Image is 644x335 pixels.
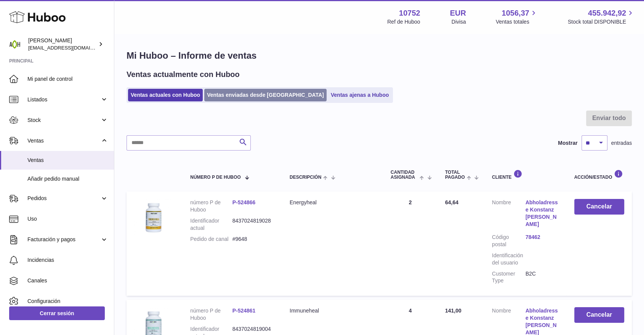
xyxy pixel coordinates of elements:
span: Uso [27,215,108,223]
button: Cancelar [574,199,625,215]
a: Ventas ajenas a Huboo [328,89,392,101]
span: Pedidos [27,195,100,202]
div: Energyheal [290,199,375,206]
a: Ventas actuales con Huboo [128,89,203,101]
span: Stock [27,117,100,124]
span: Añadir pedido manual [27,175,108,183]
img: info@adaptohealue.com [9,38,21,50]
h2: Ventas actualmente con Huboo [127,69,240,80]
span: 141,00 [445,308,461,314]
a: Ventas enviadas desde [GEOGRAPHIC_DATA] [204,89,327,101]
div: Ref de Huboo [387,18,420,26]
div: Cliente [492,170,559,180]
span: entradas [611,139,632,147]
a: Cerrar sesión [9,306,105,320]
span: Listados [27,96,100,103]
span: Cantidad ASIGNADA [391,170,418,180]
td: 2 [383,191,437,296]
img: 107521706523525.jpg [134,199,172,237]
span: número P de Huboo [190,175,240,180]
a: 455.942,92 Stock total DISPONIBLE [568,8,635,26]
span: Ventas [27,137,100,144]
dt: Identificador actual [190,217,232,232]
div: [PERSON_NAME] [28,37,97,51]
span: Facturación y pagos [27,236,100,243]
span: 64,64 [445,199,458,205]
a: P-524866 [232,199,256,205]
a: P-524861 [232,308,256,314]
span: Canales [27,277,108,284]
dt: Código postal [492,234,525,248]
label: Mostrar [558,139,577,147]
dt: Identificación del usuario [492,252,525,266]
div: Acción/Estado [574,170,625,180]
dd: B2C [525,270,559,285]
span: [EMAIL_ADDRESS][DOMAIN_NAME] [28,45,112,51]
span: Configuración [27,298,108,305]
dd: #9648 [232,236,274,243]
span: 455.942,92 [588,8,626,18]
span: Incidencias [27,256,108,264]
dd: 8437024819028 [232,217,274,232]
dt: número P de Huboo [190,307,232,322]
dt: Pedido de canal [190,236,232,243]
a: 1056,37 Ventas totales [496,8,538,26]
dt: número P de Huboo [190,199,232,213]
dt: Customer Type [492,270,525,285]
span: Descripción [290,175,321,180]
span: Stock total DISPONIBLE [568,18,635,26]
dt: Nombre [492,199,525,230]
button: Cancelar [574,307,625,323]
a: 78462 [525,234,559,241]
strong: 10752 [399,8,420,18]
span: Mi panel de control [27,75,108,83]
span: 1056,37 [501,8,529,18]
div: Immuneheal [290,307,375,314]
h1: Mi Huboo – Informe de ventas [127,50,632,62]
span: Ventas [27,157,108,164]
span: Total pagado [445,170,465,180]
a: Abholadresse Konstanz [PERSON_NAME] [525,199,559,228]
span: Ventas totales [496,18,538,26]
strong: EUR [450,8,466,18]
div: Divisa [452,18,466,26]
